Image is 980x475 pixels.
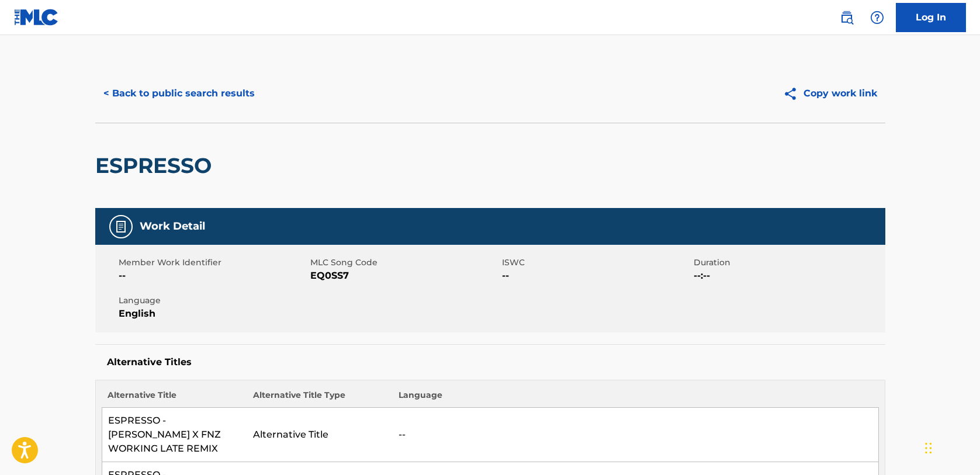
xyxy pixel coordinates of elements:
th: Alternative Title Type [247,389,393,408]
iframe: Chat Widget [922,419,980,475]
img: search [840,11,854,25]
a: Public Search [835,6,858,29]
span: ISWC [502,256,691,269]
img: Work Detail [114,220,128,234]
td: -- [393,408,878,462]
h5: Alternative Titles [107,356,874,368]
a: Log In [896,3,966,32]
div: Help [865,6,889,29]
button: < Back to public search results [95,79,263,108]
th: Alternative Title [102,389,247,408]
span: Language [119,294,307,307]
span: EQ0SS7 [310,269,499,283]
td: ESPRESSO - [PERSON_NAME] X FNZ WORKING LATE REMIX [102,408,247,462]
span: -- [502,269,691,283]
img: MLC Logo [14,9,59,26]
div: Drag [925,431,932,466]
span: MLC Song Code [310,256,499,269]
span: -- [119,269,307,283]
th: Language [393,389,878,408]
img: help [870,11,884,25]
h5: Work Detail [140,220,205,233]
span: English [119,307,307,321]
button: Copy work link [775,79,885,108]
span: --:-- [694,269,882,283]
span: Member Work Identifier [119,256,307,269]
img: Copy work link [783,86,804,101]
td: Alternative Title [247,408,393,462]
span: Duration [694,256,882,269]
h2: ESPRESSO [95,152,217,179]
